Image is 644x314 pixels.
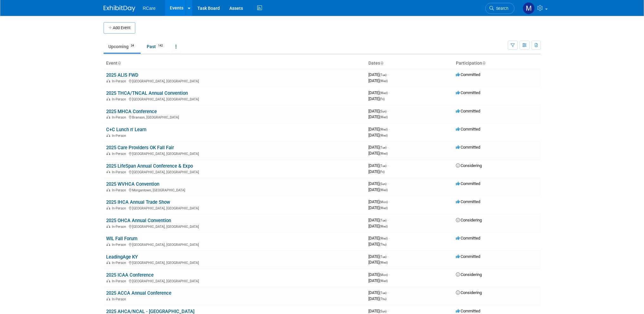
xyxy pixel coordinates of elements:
span: In-Person [112,261,128,265]
div: [GEOGRAPHIC_DATA], [GEOGRAPHIC_DATA] [106,169,363,174]
div: [GEOGRAPHIC_DATA], [GEOGRAPHIC_DATA] [106,224,363,229]
th: Participation [453,58,541,69]
span: Considering [456,218,482,222]
a: 2025 WVHCA Convention [106,181,159,187]
span: - [389,127,390,131]
span: [DATE] [368,205,388,210]
a: Sort by Participation Type [482,61,485,66]
span: - [387,109,388,113]
img: In-Person Event [106,206,110,209]
img: In-Person Event [106,97,110,100]
span: Committed [456,199,480,204]
img: In-Person Event [106,79,110,82]
span: [DATE] [368,127,390,131]
img: In-Person Event [106,188,110,191]
span: Committed [456,181,480,186]
div: [GEOGRAPHIC_DATA], [GEOGRAPHIC_DATA] [106,96,363,101]
a: 2025 LifeSpan Annual Conference & Expo [106,163,193,169]
span: [DATE] [368,163,388,168]
span: [DATE] [368,72,388,77]
span: In-Person [112,170,128,174]
span: (Sun) [379,310,386,313]
span: (Wed) [379,237,388,240]
th: Event [104,58,366,69]
span: - [387,163,388,168]
a: 2025 MHCA Conference [106,109,157,114]
span: (Tue) [379,255,386,259]
span: [DATE] [368,78,388,83]
img: ExhibitDay [104,5,135,12]
a: 2025 ICAA Conference [106,272,154,278]
span: (Thu) [379,243,386,246]
span: Committed [456,309,480,313]
img: In-Person Event [106,225,110,228]
th: Dates [366,58,453,69]
a: 2025 ACCA Annual Conference [106,290,171,296]
a: Upcoming34 [104,41,141,53]
span: Committed [456,109,480,113]
span: (Thu) [379,297,386,301]
div: [GEOGRAPHIC_DATA], [GEOGRAPHIC_DATA] [106,242,363,247]
span: [DATE] [368,236,390,240]
span: In-Person [112,134,128,138]
img: In-Person Event [106,243,110,246]
span: In-Person [112,243,128,247]
a: 2025 Care Providers OK Fall Fair [106,145,174,151]
span: - [387,72,388,77]
span: Considering [456,290,482,295]
div: [GEOGRAPHIC_DATA], [GEOGRAPHIC_DATA] [106,278,363,283]
span: [DATE] [368,290,388,295]
span: [DATE] [368,169,385,174]
span: (Sun) [379,110,386,113]
span: In-Person [112,115,128,119]
span: (Tue) [379,219,386,222]
a: 2025 OHCA Annual Convention [106,218,171,223]
img: In-Person Event [106,170,110,173]
span: (Wed) [379,225,388,228]
span: (Mon) [379,273,388,277]
span: [DATE] [368,218,388,222]
span: In-Person [112,188,128,192]
span: In-Person [112,97,128,101]
span: - [389,199,390,204]
span: Committed [456,127,480,131]
span: In-Person [112,79,128,83]
span: - [387,181,388,186]
a: WIL Fall Forum [106,236,137,241]
span: 34 [129,43,136,48]
span: Committed [456,236,480,240]
div: [GEOGRAPHIC_DATA], [GEOGRAPHIC_DATA] [106,151,363,156]
span: [DATE] [368,224,388,228]
span: (Tue) [379,146,386,149]
span: (Wed) [379,128,388,131]
span: [DATE] [368,187,388,192]
span: - [389,236,390,240]
span: - [387,309,388,313]
span: In-Person [112,279,128,283]
span: [DATE] [368,109,388,113]
span: [DATE] [368,254,388,259]
span: [DATE] [368,242,386,247]
img: In-Person Event [106,279,110,282]
div: [GEOGRAPHIC_DATA], [GEOGRAPHIC_DATA] [106,260,363,265]
span: (Wed) [379,115,388,119]
a: LeadingAge KY [106,254,138,260]
div: Morgantown, [GEOGRAPHIC_DATA] [106,187,363,192]
span: [DATE] [368,114,388,119]
span: [DATE] [368,90,390,95]
span: In-Person [112,152,128,156]
span: In-Person [112,206,128,210]
span: Considering [456,163,482,168]
span: (Sun) [379,182,386,186]
img: In-Person Event [106,297,110,300]
a: 2025 THCA/TNCAL Annual Convention [106,90,188,96]
span: - [387,290,388,295]
a: 2025 ALIS FWD [106,72,138,78]
span: Considering [456,272,482,277]
span: (Wed) [379,206,388,210]
span: (Mon) [379,200,388,204]
span: [DATE] [368,96,385,101]
div: [GEOGRAPHIC_DATA], [GEOGRAPHIC_DATA] [106,205,363,210]
span: (Fri) [379,97,385,101]
span: [DATE] [368,151,388,156]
